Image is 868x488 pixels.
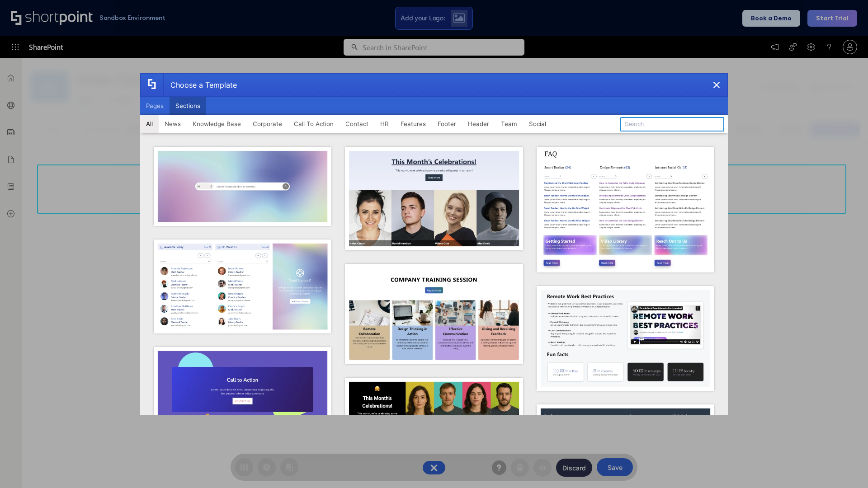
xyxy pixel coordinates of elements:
[187,115,247,133] button: Knowledge Base
[495,115,523,133] button: Team
[140,115,159,133] button: All
[462,115,495,133] button: Header
[523,115,552,133] button: Social
[395,115,432,133] button: Features
[159,115,187,133] button: News
[432,115,462,133] button: Footer
[374,115,395,133] button: HR
[823,445,868,488] iframe: Chat Widget
[620,117,724,131] input: Search
[140,97,170,115] button: Pages
[340,115,374,133] button: Contact
[140,73,728,415] div: template selector
[247,115,288,133] button: Corporate
[170,97,206,115] button: Sections
[163,74,237,96] div: Choose a Template
[288,115,340,133] button: Call To Action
